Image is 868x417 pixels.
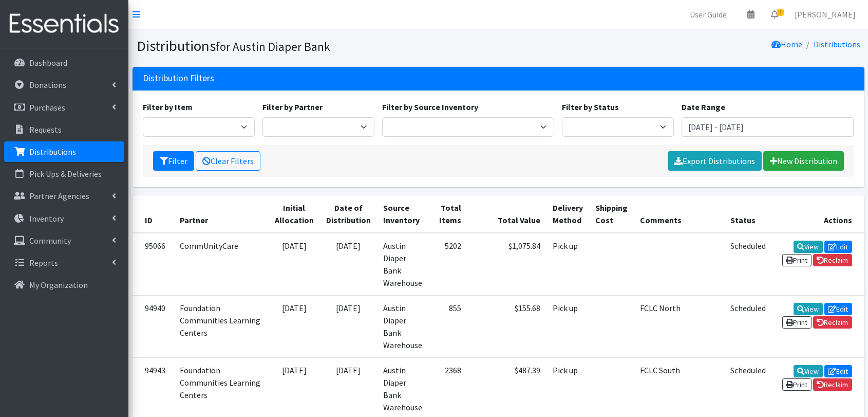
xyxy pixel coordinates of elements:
td: 5202 [428,233,467,296]
input: January 1, 2011 - December 31, 2011 [682,117,854,137]
a: Home [771,39,802,49]
a: Reports [4,252,124,273]
a: Reclaim [813,378,852,391]
th: Shipping Cost [589,195,634,233]
a: My Organization [4,275,124,295]
td: Austin Diaper Bank Warehouse [377,233,428,296]
a: User Guide [682,4,735,25]
td: Scheduled [724,295,772,357]
a: Edit [824,303,852,315]
th: Actions [772,195,864,233]
td: [DATE] [269,295,320,357]
a: Pick Ups & Deliveries [4,164,124,184]
th: Source Inventory [377,195,428,233]
a: Print [782,254,812,266]
button: Filter [153,151,194,171]
a: Requests [4,119,124,140]
label: Filter by Status [562,101,619,113]
td: Scheduled [724,233,772,296]
a: Clear Filters [196,151,260,171]
a: New Distribution [763,151,844,171]
a: View [794,365,823,377]
label: Filter by Item [143,101,193,113]
label: Filter by Partner [262,101,323,113]
th: Total Value [467,195,546,233]
p: Partner Agencies [29,191,89,201]
td: CommUnityCare [174,233,269,296]
td: $155.68 [467,295,546,357]
a: Partner Agencies [4,186,124,206]
p: Requests [29,124,62,135]
p: Reports [29,258,58,268]
a: Distributions [4,141,124,162]
p: Donations [29,80,66,90]
th: Comments [634,195,724,233]
a: Donations [4,75,124,95]
td: $1,075.84 [467,233,546,296]
td: 855 [428,295,467,357]
a: Reclaim [813,316,852,329]
a: Distributions [814,39,860,49]
p: Dashboard [29,58,67,68]
td: Pick up [546,295,589,357]
a: Print [782,316,812,329]
a: Print [782,378,812,391]
p: My Organization [29,280,88,290]
th: Partner [174,195,269,233]
p: Distributions [29,147,76,157]
a: [PERSON_NAME] [786,4,864,25]
a: Community [4,230,124,251]
a: Inventory [4,208,124,229]
a: Edit [824,241,852,253]
p: Pick Ups & Deliveries [29,169,102,179]
th: Date of Distribution [320,195,377,233]
td: [DATE] [320,295,377,357]
a: 1 [763,4,786,25]
a: View [794,241,823,253]
p: Community [29,235,71,246]
td: Pick up [546,233,589,296]
a: Edit [824,365,852,377]
td: [DATE] [320,233,377,296]
td: Foundation Communities Learning Centers [174,295,269,357]
label: Date Range [682,101,725,113]
a: Export Distributions [668,151,762,171]
p: Purchases [29,102,65,113]
th: ID [133,195,174,233]
p: Inventory [29,213,64,224]
th: Status [724,195,772,233]
small: for Austin Diaper Bank [216,39,330,54]
img: HumanEssentials [4,7,124,41]
a: Reclaim [813,254,852,266]
h1: Distributions [137,37,495,55]
h3: Distribution Filters [143,73,214,84]
a: Purchases [4,97,124,118]
th: Initial Allocation [269,195,320,233]
td: FCLC North [634,295,724,357]
label: Filter by Source Inventory [382,101,478,113]
span: 1 [777,9,784,16]
a: View [794,303,823,315]
td: Austin Diaper Bank Warehouse [377,295,428,357]
th: Delivery Method [546,195,589,233]
td: 94940 [133,295,174,357]
a: Dashboard [4,52,124,73]
td: 95066 [133,233,174,296]
td: [DATE] [269,233,320,296]
th: Total Items [428,195,467,233]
